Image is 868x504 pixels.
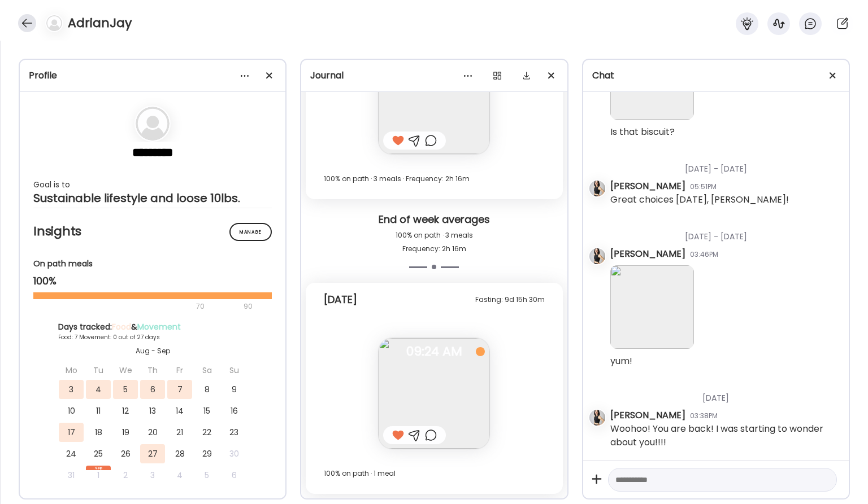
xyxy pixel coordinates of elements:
[222,361,246,380] div: Su
[86,466,111,470] div: Sep
[137,321,181,332] span: Movement
[58,333,247,341] div: Food: 7 Movement: 0 out of 27 days
[610,379,840,409] div: [DATE]
[59,423,84,442] div: 17
[140,466,165,485] div: 3
[86,380,111,399] div: 4
[29,69,276,82] div: Profile
[167,466,192,485] div: 4
[324,293,357,306] div: [DATE]
[194,466,219,485] div: 5
[33,274,272,288] div: 100%
[167,380,192,399] div: 7
[242,300,254,313] div: 90
[113,466,138,485] div: 2
[222,444,246,463] div: 30
[112,321,131,332] span: Food
[59,401,84,420] div: 10
[194,444,219,463] div: 29
[589,248,605,264] img: avatars%2FK2Bu7Xo6AVSGXUm5XQ7fc9gyUPu1
[140,361,165,380] div: Th
[610,193,789,207] div: Great choices [DATE], [PERSON_NAME]!
[86,361,111,380] div: Tu
[59,466,84,485] div: 31
[690,249,718,260] div: 03:46PM
[68,14,132,32] h4: AdrianJay
[589,410,605,426] img: avatars%2FK2Bu7Xo6AVSGXUm5XQ7fc9gyUPu1
[610,422,840,449] div: Woohoo! You are back! I was starting to wonder about you!!!!
[140,444,165,463] div: 27
[379,338,489,449] img: images%2FvKBlXzq35hcVvM4ynsPSvBUNQlD3%2FvXHD48q95s99wNACJ3Ev%2FALYC4d0CZPRMpNiqg6TX_240
[310,69,558,82] div: Journal
[113,361,138,380] div: We
[167,444,192,463] div: 28
[167,423,192,442] div: 21
[475,293,545,306] div: Fasting: 9d 15h 30m
[113,423,138,442] div: 19
[379,43,489,154] img: images%2FvKBlXzq35hcVvM4ynsPSvBUNQlD3%2FjKPw0duwA6Q85v4FtaBx%2FLRRkXNbAT5LY6WKDNlk8_240
[610,247,685,261] div: [PERSON_NAME]
[33,178,272,191] div: Goal is to
[324,172,544,186] div: 100% on path · 3 meals · Frequency: 2h 16m
[58,346,247,356] div: Aug - Sep
[610,125,675,139] div: Is that biscuit?
[136,107,170,141] img: bg-avatar-default.svg
[33,223,272,240] h2: Insights
[194,401,219,420] div: 15
[86,423,111,442] div: 18
[310,229,558,256] div: 100% on path · 3 meals Frequency: 2h 16m
[589,181,605,196] img: avatars%2FK2Bu7Xo6AVSGXUm5XQ7fc9gyUPu1
[610,179,685,193] div: [PERSON_NAME]
[222,466,246,485] div: 6
[140,380,165,399] div: 6
[33,300,240,313] div: 70
[113,401,138,420] div: 12
[59,444,84,463] div: 24
[690,182,717,192] div: 05:51PM
[222,401,246,420] div: 16
[690,411,718,421] div: 03:38PM
[167,401,192,420] div: 14
[33,191,272,205] div: Sustainable lifestyle and loose 10lbs.
[592,69,840,82] div: Chat
[46,15,62,31] img: bg-avatar-default.svg
[86,401,111,420] div: 11
[167,361,192,380] div: Fr
[194,423,219,442] div: 22
[610,150,840,179] div: [DATE] - [DATE]
[86,466,111,485] div: 1
[33,258,272,270] div: On path meals
[140,423,165,442] div: 20
[222,380,246,399] div: 9
[59,380,84,399] div: 3
[310,213,558,229] div: End of week averages
[140,401,165,420] div: 13
[59,361,84,380] div: Mo
[379,347,489,357] span: 09:24 AM
[610,265,694,349] img: images%2FvKBlXzq35hcVvM4ynsPSvBUNQlD3%2FYk8kGdBCUQHwXmovU18o%2FzO9lgfktNaYPc3QeU3nL_240
[58,321,247,333] div: Days tracked: &
[229,223,272,241] div: Manage
[194,361,219,380] div: Sa
[610,354,632,368] div: yum!
[194,380,219,399] div: 8
[610,217,840,247] div: [DATE] - [DATE]
[222,423,246,442] div: 23
[113,444,138,463] div: 26
[610,409,685,422] div: [PERSON_NAME]
[86,444,111,463] div: 25
[113,380,138,399] div: 5
[324,467,544,480] div: 100% on path · 1 meal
